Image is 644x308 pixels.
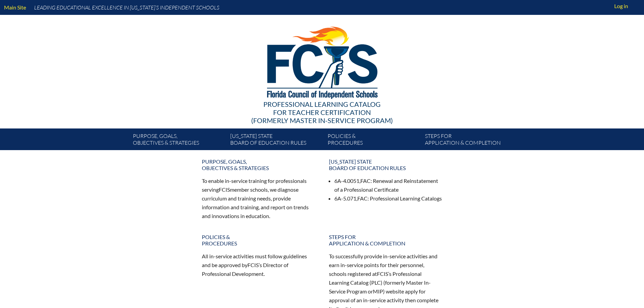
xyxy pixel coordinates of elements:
[371,279,381,286] span: PLC
[422,131,520,150] a: Steps forapplication & completion
[127,100,517,124] div: Professional Learning Catalog (formerly Master In-service Program)
[1,3,29,12] a: Main Site
[252,15,392,107] img: FCISlogo221.eps
[247,262,259,268] span: FCIS
[198,156,319,174] a: Purpose, goals,objectives & strategies
[377,270,388,277] span: FCIS
[360,177,371,184] span: FAC
[130,131,228,150] a: Purpose, goals,objectives & strategies
[325,156,447,174] a: [US_STATE] StateBoard of Education rules
[228,131,325,150] a: [US_STATE] StateBoard of Education rules
[202,176,315,220] p: To enable in-service training for professionals serving member schools, we diagnose curriculum an...
[198,231,319,249] a: Policies &Procedures
[219,186,230,193] span: FCIS
[202,252,315,278] p: All in-service activities must follow guidelines and be approved by ’s Director of Professional D...
[373,288,383,294] span: MIP
[325,131,422,150] a: Policies &Procedures
[273,108,371,116] span: for Teacher Certification
[334,176,443,194] li: 6A-4.0051, : Renewal and Reinstatement of a Professional Certificate
[614,2,628,10] span: Log in
[334,194,443,203] li: 6A-5.071, : Professional Learning Catalogs
[357,195,367,202] span: FAC
[325,231,447,249] a: Steps forapplication & completion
